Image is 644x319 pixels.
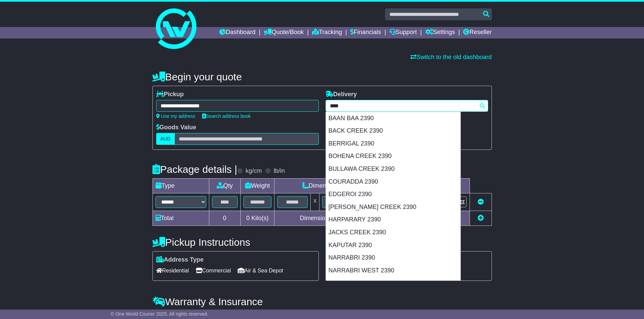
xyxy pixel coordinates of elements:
label: AUD [156,133,175,145]
div: NARRABRI 2390 [326,251,460,264]
div: BULLAWA CREEK 2390 [326,163,460,176]
div: COURADDA 2390 [326,176,460,188]
h4: Warranty & Insurance [152,296,492,307]
a: Dashboard [219,27,256,38]
div: JACKS CREEK 2390 [326,226,460,239]
div: BERRIGAL 2390 [326,137,460,150]
a: Quote/Book [264,27,304,38]
label: Address Type [156,256,204,264]
a: Search address book [202,113,251,119]
div: [GEOGRAPHIC_DATA] 2390 [326,277,460,290]
div: [PERSON_NAME] CREEK 2390 [326,201,460,214]
td: Total [152,211,209,226]
td: Weight [240,179,275,193]
label: kg/cm [245,167,262,175]
span: Air & Sea Depot [238,265,283,276]
td: 0 [209,211,240,226]
td: Qty [209,179,240,193]
div: EDGEROI 2390 [326,188,460,201]
span: © One World Courier 2025. All rights reserved. [111,311,209,317]
a: Switch to the old dashboard [410,54,492,60]
a: Add new item [478,215,484,221]
div: BOHENA CREEK 2390 [326,150,460,163]
label: Goods Value [156,124,196,131]
span: 0 [246,215,249,221]
a: Financials [350,27,381,38]
div: BACK CREEK 2390 [326,125,460,137]
a: Use my address [156,113,195,119]
td: Type [152,179,209,193]
h4: Package details | [152,164,237,175]
td: x [311,193,319,211]
h4: Pickup Instructions [152,237,319,248]
a: Reseller [463,27,492,38]
a: Support [389,27,417,38]
span: Commercial [196,265,231,276]
label: Pickup [156,91,184,98]
a: Remove this item [478,198,484,205]
div: NARRABRI WEST 2390 [326,264,460,277]
span: Residential [156,265,189,276]
a: Tracking [312,27,342,38]
typeahead: Please provide city [326,100,488,112]
div: BAAN BAA 2390 [326,112,460,125]
label: lb/in [273,167,285,175]
div: HARPARARY 2390 [326,213,460,226]
td: Kilo(s) [240,211,275,226]
a: Settings [425,27,455,38]
div: KAPUTAR 2390 [326,239,460,252]
label: Delivery [326,91,357,98]
td: Dimensions (L x W x H) [275,179,400,193]
h4: Begin your quote [152,71,492,82]
td: Dimensions in Centimetre(s) [275,211,400,226]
